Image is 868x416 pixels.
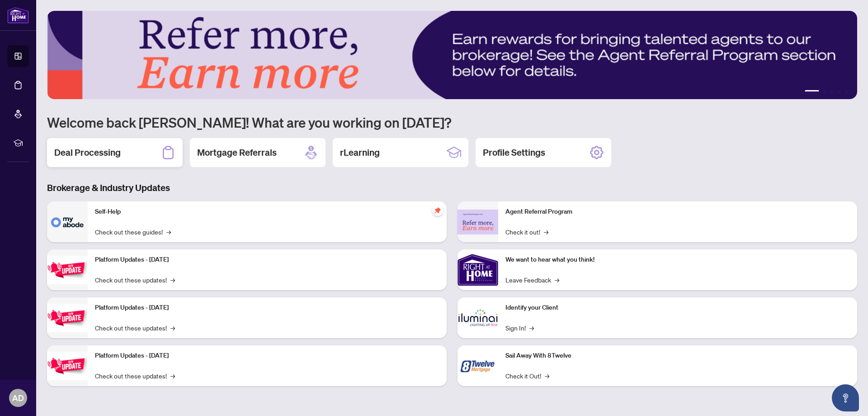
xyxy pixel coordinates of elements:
h2: Deal Processing [54,146,121,159]
p: Agent Referral Program [505,207,850,217]
p: Self-Help [95,207,439,217]
span: → [529,323,534,333]
img: Platform Updates - July 8, 2025 [47,304,88,332]
p: Platform Updates - [DATE] [95,303,439,313]
img: Identify your Client [458,297,498,338]
span: AD [12,392,24,404]
a: Check out these updates!→ [95,275,175,285]
button: 3 [830,90,834,94]
h2: Profile Settings [483,146,545,159]
span: pushpin [432,205,443,216]
img: Platform Updates - July 21, 2025 [47,256,88,284]
a: Check out these updates!→ [95,323,175,333]
p: Sail Away With 8Twelve [505,351,850,361]
p: We want to hear what you think! [505,255,850,265]
span: → [544,227,548,237]
span: → [170,323,175,333]
img: We want to hear what you think! [458,249,498,290]
button: 2 [823,90,826,94]
p: Platform Updates - [DATE] [95,351,439,361]
a: Check it out!→ [505,227,548,237]
img: Slide 0 [47,11,857,99]
h3: Brokerage & Industry Updates [47,182,857,194]
p: Platform Updates - [DATE] [95,255,439,265]
h2: rLearning [340,146,380,159]
button: 4 [837,90,841,94]
span: → [166,227,171,237]
img: Self-Help [47,201,88,242]
h1: Welcome back [PERSON_NAME]! What are you working on [DATE]? [47,114,857,131]
button: 1 [805,90,819,94]
a: Check it Out!→ [505,371,549,381]
img: logo [7,7,29,24]
p: Identify your Client [505,303,850,313]
a: Sign In!→ [505,323,534,333]
span: → [545,371,549,381]
a: Check out these updates!→ [95,371,175,381]
button: 5 [844,90,848,94]
img: Platform Updates - June 23, 2025 [47,352,88,380]
span: → [170,371,175,381]
button: Open asap [832,384,859,411]
img: Agent Referral Program [458,210,498,234]
span: → [170,275,175,285]
img: Sail Away With 8Twelve [458,345,498,386]
h2: Mortgage Referrals [197,146,277,159]
span: → [555,275,559,285]
a: Leave Feedback→ [505,275,559,285]
a: Check out these guides!→ [95,227,171,237]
